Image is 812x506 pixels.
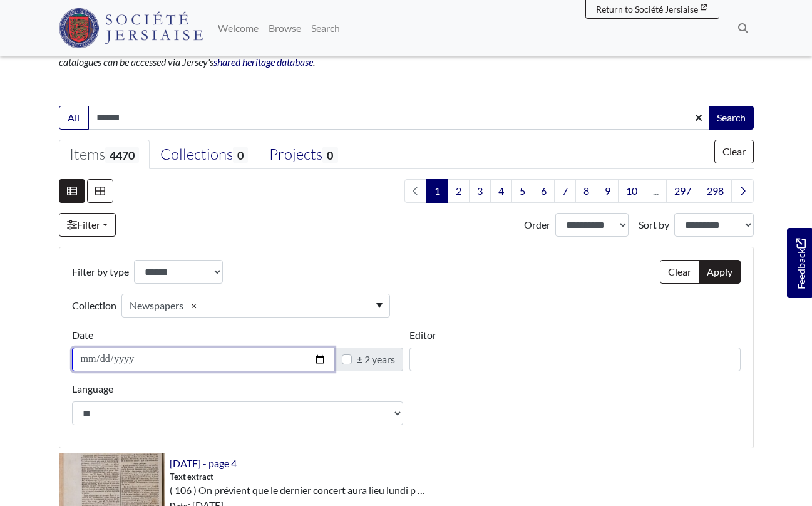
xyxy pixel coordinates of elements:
label: Date [72,328,93,343]
span: ( 106 ) On prévient que le dernier concert aura lieu lundi p … [170,483,425,498]
span: 0 [233,147,248,163]
a: Goto page 4 [490,179,512,203]
label: Sort by [639,217,669,232]
a: Would you like to provide feedback? [787,228,812,298]
label: Language [72,381,113,396]
div: Projects [269,145,337,164]
em: Note: This website does not hold the full catalogue listings of the Société Jersiaise Library and... [59,41,740,68]
button: All [59,106,89,130]
a: Goto page 10 [618,179,645,203]
span: Goto page 1 [426,179,448,203]
label: ± 2 years [357,352,395,367]
a: shared heritage database [213,56,313,68]
a: × [186,298,202,313]
a: Goto page 5 [511,179,533,203]
button: Clear [660,260,699,284]
a: Filter [59,213,116,237]
img: Société Jersiaise [59,8,203,48]
a: Search [306,16,345,41]
input: Enter one or more search terms... [88,106,710,130]
span: 4470 [105,147,139,163]
a: Goto page 3 [469,179,491,203]
div: Items [69,145,139,164]
span: Text extract [170,471,213,483]
label: Editor [409,328,436,343]
a: Goto page 297 [666,179,699,203]
label: Filter by type [72,260,129,284]
label: Order [524,217,550,232]
div: Newspapers [130,298,183,313]
a: Goto page 2 [448,179,470,203]
a: Goto page 9 [597,179,619,203]
a: Next page [731,179,754,203]
a: Goto page 298 [699,179,732,203]
a: Goto page 6 [533,179,555,203]
span: 0 [322,147,337,163]
a: Société Jersiaise logo [59,5,203,51]
nav: pagination [399,179,754,203]
a: Goto page 8 [575,179,597,203]
div: Collections [160,145,248,164]
span: Return to Société Jersiaise [596,4,698,14]
button: Clear [714,140,754,163]
a: Goto page 7 [554,179,576,203]
a: Welcome [213,16,264,41]
button: Search [709,106,754,130]
button: Apply [699,260,741,284]
span: Feedback [793,238,808,289]
li: Previous page [404,179,427,203]
a: Browse [264,16,306,41]
label: Collection [72,294,116,318]
a: [DATE] - page 4 [170,457,237,469]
